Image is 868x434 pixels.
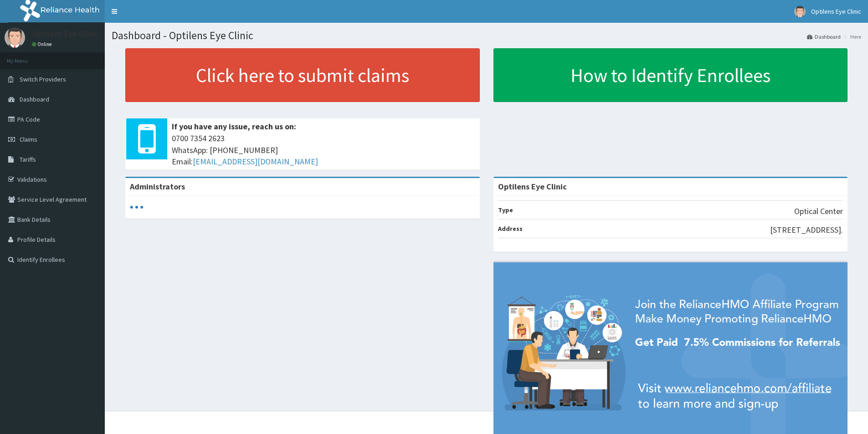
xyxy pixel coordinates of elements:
a: [EMAIL_ADDRESS][DOMAIN_NAME] [193,156,318,167]
b: If you have any issue, reach us on: [172,121,296,132]
span: Optilens Eye Clinic [811,7,861,15]
b: Address [498,225,523,233]
b: Type [498,206,513,214]
img: User Image [5,27,25,48]
a: How to Identify Enrollees [493,48,848,102]
span: 0700 7354 2623 WhatsApp: [PHONE_NUMBER] Email: [172,133,475,168]
a: Dashboard [807,33,841,41]
a: Online [32,41,54,47]
p: [STREET_ADDRESS]. [770,224,843,236]
strong: Optilens Eye Clinic [498,181,567,192]
li: Here [842,33,861,41]
p: Optical Center [794,205,843,217]
span: Dashboard [20,95,49,103]
svg: audio-loading [130,200,144,214]
b: Administrators [130,181,185,192]
a: Click here to submit claims [125,48,480,102]
span: Switch Providers [20,75,66,83]
img: User Image [794,6,806,17]
p: Optilens Eye Clinic [32,30,98,38]
span: Claims [20,135,37,143]
h1: Dashboard - Optilens Eye Clinic [112,30,861,41]
span: Tariffs [20,155,36,163]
